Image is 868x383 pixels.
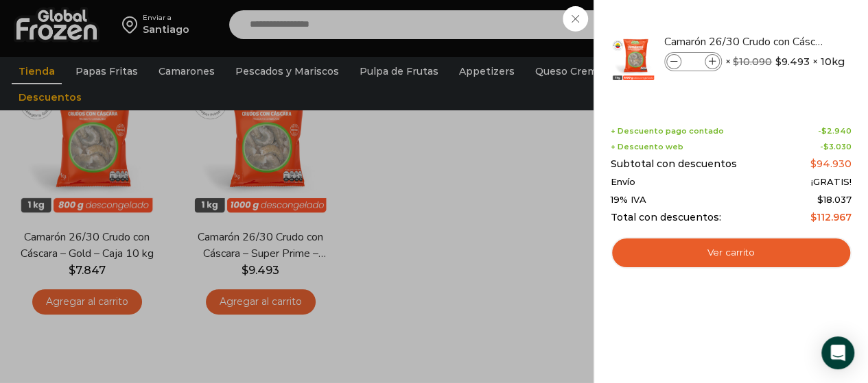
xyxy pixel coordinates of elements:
span: 18.037 [817,194,852,205]
span: Subtotal con descuentos [611,158,737,170]
a: Camarón 26/30 Crudo con Cáscara - Super Prime - Caja 10 kg [664,34,828,49]
span: ¡GRATIS! [811,177,852,188]
bdi: 2.940 [821,126,852,136]
span: $ [823,142,829,151]
input: Product quantity [683,54,703,69]
span: - [820,143,852,151]
span: $ [810,211,817,223]
span: $ [817,194,823,205]
bdi: 9.493 [775,55,810,69]
span: Envío [611,177,635,188]
span: - [818,127,852,136]
span: $ [775,55,782,69]
bdi: 10.090 [733,55,772,68]
div: Open Intercom Messenger [821,336,854,369]
span: 19% IVA [611,195,646,206]
span: $ [821,126,827,136]
bdi: 94.930 [810,158,852,170]
span: + Descuento pago contado [611,127,724,136]
span: × × 10kg [725,52,845,71]
span: Total con descuentos: [611,212,721,223]
span: + Descuento web [611,143,683,151]
bdi: 112.967 [810,211,852,223]
a: Ver carrito [611,237,852,269]
span: $ [810,158,817,170]
bdi: 3.030 [823,142,852,151]
span: $ [733,55,739,68]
